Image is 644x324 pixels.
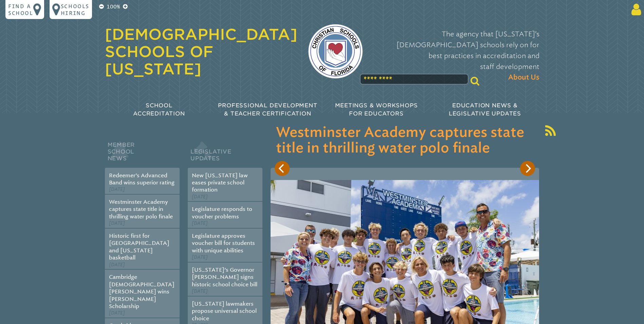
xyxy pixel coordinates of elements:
[105,3,122,11] p: 100%
[192,233,255,254] a: Legislature approves voucher bill for students with unique abilities
[109,310,125,316] span: [DATE]
[109,220,125,226] span: [DATE]
[192,220,208,226] span: [DATE]
[275,161,290,176] button: Previous
[133,102,185,117] span: School Accreditation
[192,288,208,294] span: [DATE]
[105,25,297,78] a: [DEMOGRAPHIC_DATA] Schools of [US_STATE]
[192,172,248,193] a: New [US_STATE] law eases private school formation
[373,29,539,83] p: The agency that [US_STATE]’s [DEMOGRAPHIC_DATA] schools rely on for best practices in accreditati...
[520,161,535,176] button: Next
[109,233,169,261] a: Historic first for [GEOGRAPHIC_DATA] and [US_STATE] basketball
[109,274,174,309] a: Cambridge [DEMOGRAPHIC_DATA][PERSON_NAME] wins [PERSON_NAME] Scholarship
[449,102,521,117] span: Education News & Legislative Updates
[192,194,208,200] span: [DATE]
[188,140,262,168] h2: Legislative Updates
[192,267,257,288] a: [US_STATE]’s Governor [PERSON_NAME] signs historic school choice bill
[109,172,174,186] a: Redeemer’s Advanced Band wins superior rating
[335,102,418,117] span: Meetings & Workshops for Educators
[192,301,257,322] a: [US_STATE] lawmakers propose universal school choice
[192,206,252,219] a: Legislature responds to voucher problems
[508,72,539,83] span: About Us
[109,199,173,220] a: Westminster Academy captures state title in thrilling water polo finale
[308,24,363,78] img: csf-logo-web-colors.png
[192,254,208,260] span: [DATE]
[276,125,534,156] h3: Westminster Academy captures state title in thrilling water polo finale
[105,140,180,168] h2: Member School News
[109,262,125,268] span: [DATE]
[8,3,33,16] p: Find a school
[61,3,89,16] p: Schools Hiring
[109,186,125,192] span: [DATE]
[218,102,317,117] span: Professional Development & Teacher Certification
